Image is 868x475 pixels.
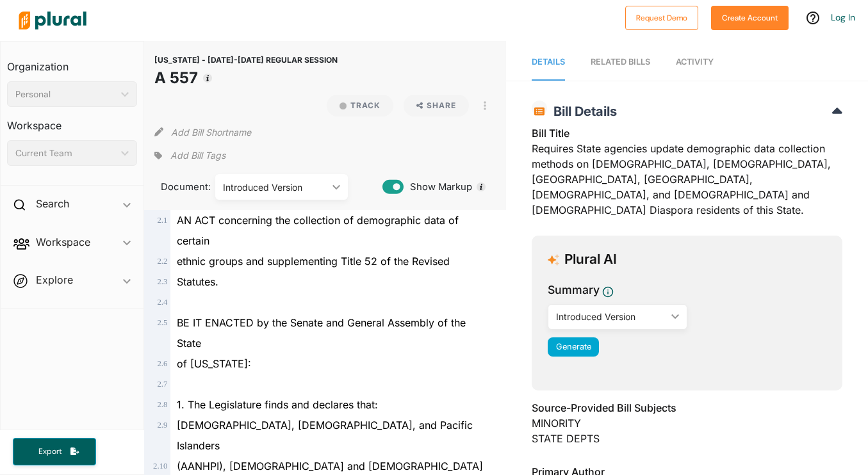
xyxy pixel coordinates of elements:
[591,44,650,81] a: RELATED BILLS
[532,125,842,141] h3: Bill Title
[223,181,327,194] div: Introduced Version
[676,57,714,67] span: Activity
[404,180,472,194] span: Show Markup
[327,95,393,117] button: Track
[154,146,225,165] div: Add tags
[7,48,137,76] h3: Organization
[532,44,565,81] a: Details
[532,125,842,225] div: Requires State agencies update demographic data collection methods on [DEMOGRAPHIC_DATA], [DEMOGR...
[532,431,842,446] div: STATE DEPTS
[170,149,225,162] span: Add Bill Tags
[154,55,338,65] span: [US_STATE] - [DATE]-[DATE] REGULAR SESSION
[157,277,167,286] span: 2 . 3
[591,56,650,68] div: RELATED BILLS
[157,298,167,307] span: 2 . 4
[548,337,599,357] button: Generate
[398,95,475,117] button: Share
[157,421,167,430] span: 2 . 9
[153,462,167,471] span: 2 . 10
[171,122,251,142] button: Add Bill Shortname
[15,88,116,101] div: Personal
[564,252,617,268] h3: Plural AI
[556,310,666,323] div: Introduced Version
[177,398,378,411] span: 1. The Legislature finds and declares that:
[547,104,617,119] span: Bill Details
[202,72,213,84] div: Tooltip anchor
[625,10,698,24] a: Request Demo
[36,197,69,211] h2: Search
[532,415,842,431] div: MINORITY
[154,67,338,90] h1: A 557
[556,342,591,351] span: Generate
[625,6,698,30] button: Request Demo
[177,214,459,247] span: AN ACT concerning the collection of demographic data of certain
[157,400,167,409] span: 2 . 8
[548,282,600,298] h3: Summary
[15,147,116,160] div: Current Team
[532,57,565,67] span: Details
[177,419,473,452] span: [DEMOGRAPHIC_DATA], [DEMOGRAPHIC_DATA], and Pacific Islanders
[475,181,487,193] div: Tooltip anchor
[7,107,137,135] h3: Workspace
[154,180,199,194] span: Document:
[157,318,167,327] span: 2 . 5
[157,359,167,368] span: 2 . 6
[532,400,842,415] h3: Source-Provided Bill Subjects
[13,438,96,465] button: Export
[177,316,466,350] span: BE IT ENACTED by the Senate and General Assembly of the State
[711,6,789,30] button: Create Account
[157,257,167,266] span: 2 . 2
[157,216,167,225] span: 2 . 1
[831,12,855,23] a: Log In
[29,446,70,457] span: Export
[157,380,167,389] span: 2 . 7
[711,10,789,24] a: Create Account
[404,95,470,117] button: Share
[177,255,450,268] span: ethnic groups and supplementing Title 52 of the Revised
[177,357,251,370] span: of [US_STATE]:
[676,44,714,81] a: Activity
[177,275,218,288] span: Statutes.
